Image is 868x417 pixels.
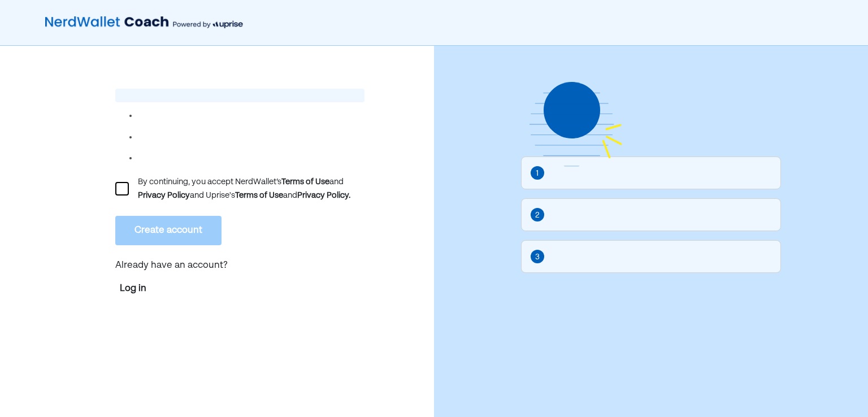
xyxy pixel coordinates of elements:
[535,209,540,221] div: 2
[120,282,146,296] a: Log in
[115,259,365,273] p: Already have an account?
[281,175,329,189] div: Terms of Use
[536,167,539,180] div: 1
[115,216,222,245] button: Create account
[138,175,365,202] div: By continuing, you accept NerdWallet’s and and Uprise's and
[535,251,540,263] div: 3
[235,189,283,202] div: Terms of Use
[138,189,190,202] div: Privacy Policy
[297,189,350,202] div: Privacy Policy.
